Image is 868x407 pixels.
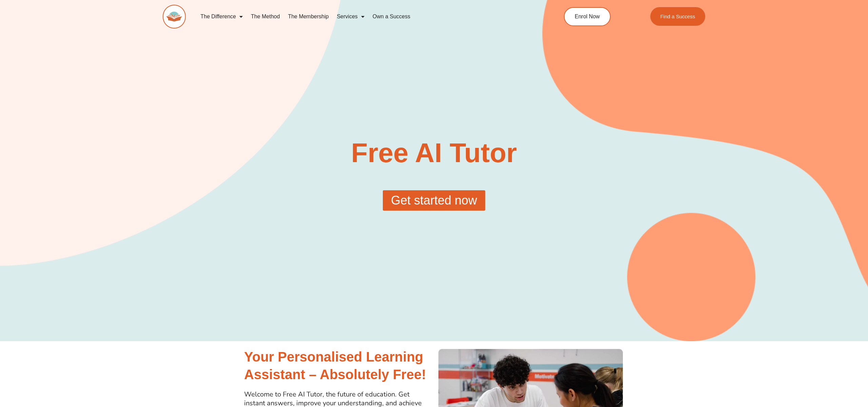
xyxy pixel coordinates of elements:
a: The Method [247,9,284,24]
a: The Difference [196,9,247,24]
span: Get started now [391,194,477,207]
h2: Your Personalised Learning Assistant – Absolutely Free! [244,348,431,383]
a: Enrol Now [564,7,611,26]
a: The Membership [284,9,333,24]
a: Find a Success [650,7,705,26]
a: Own a Success [369,9,414,24]
a: Services [333,9,368,24]
span: Find a Success [660,14,695,19]
a: Get started now [383,190,485,211]
h1: Free AI Tutor [296,139,571,167]
nav: Menu [196,9,533,24]
span: Enrol Now [575,14,600,19]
